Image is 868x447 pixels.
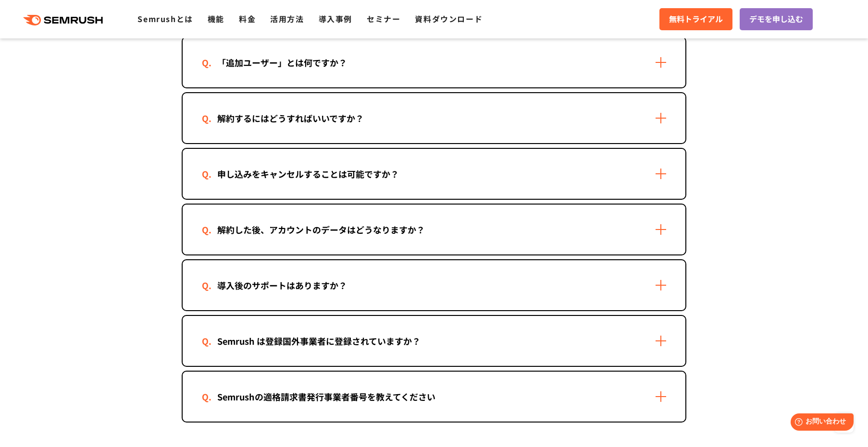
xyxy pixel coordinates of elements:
[749,13,803,25] span: デモを申し込む
[239,13,256,24] a: 料金
[202,56,362,70] div: 「追加ユーザー」とは何ですか？
[202,111,379,125] div: 解約するにはどうすればいいですか？
[202,390,451,404] div: Semrushの適格請求書発行事業者番号を教えてください
[270,13,304,24] a: 活用方法
[659,8,732,30] a: 無料トライアル
[202,167,414,181] div: 申し込みをキャンセルすることは可能ですか？
[367,13,400,24] a: セミナー
[669,13,723,25] span: 無料トライアル
[202,223,440,237] div: 解約した後、アカウントのデータはどうなりますか？
[740,8,813,30] a: デモを申し込む
[137,13,193,24] a: Semrushとは
[202,334,436,348] div: Semrush は登録国外事業者に登録されていますか？
[208,13,224,24] a: 機能
[782,410,857,436] iframe: Help widget launcher
[319,13,352,24] a: 導入事例
[202,278,362,292] div: 導入後のサポートはありますか？
[415,13,483,24] a: 資料ダウンロード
